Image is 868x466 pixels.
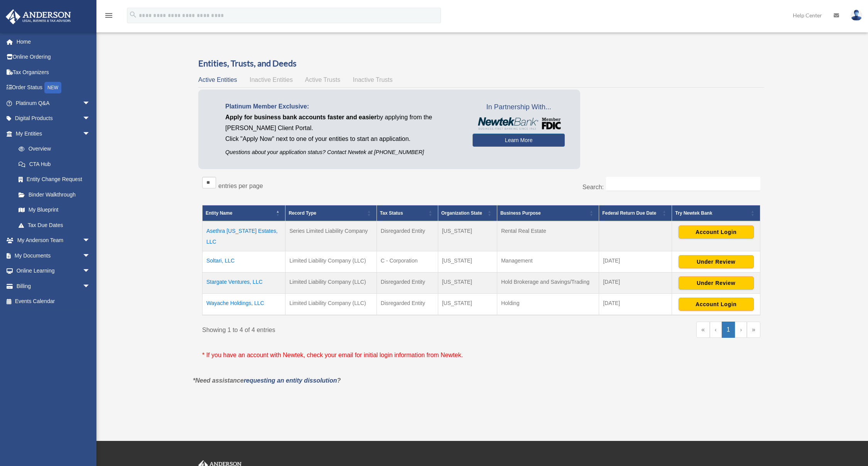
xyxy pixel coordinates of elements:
td: Wayache Holdings, LLC [203,294,285,315]
div: NEW [44,82,61,93]
em: *Need assistance ? [193,377,341,384]
a: Overview [11,141,94,157]
button: Under Review [679,276,754,290]
a: Account Login [679,301,754,307]
td: Limited Liability Company (LLC) [285,273,377,294]
label: Search: [583,184,604,190]
span: Active Trusts [305,76,341,83]
span: Active Entities [198,76,237,83]
a: Tax Organizers [5,64,102,80]
span: arrow_drop_down [83,278,98,294]
p: by applying from the [PERSON_NAME] Client Portal. [225,112,461,134]
th: Federal Return Due Date: Activate to sort [599,205,672,222]
td: Stargate Ventures, LLC [203,273,285,294]
a: My Blueprint [11,202,98,218]
td: Hold Brokerage and Savings/Trading [497,273,599,294]
i: menu [104,11,113,20]
span: arrow_drop_down [83,263,98,279]
h3: Entities, Trusts, and Deeds [198,58,764,69]
span: arrow_drop_down [83,95,98,111]
img: NewtekBankLogoSM.png [476,117,561,130]
td: Disregarded Entity [377,221,438,251]
td: C - Corporation [377,251,438,273]
a: menu [104,14,113,20]
span: Federal Return Due Date [602,210,656,216]
th: Tax Status: Activate to sort [377,205,438,222]
label: entries per page [218,183,263,189]
th: Record Type: Activate to sort [285,205,377,222]
p: * If you have an account with Newtek, check your email for initial login information from Newtek. [202,350,760,361]
a: Entity Change Request [11,172,98,187]
td: Soltari, LLC [203,251,285,273]
span: Business Purpose [500,210,541,216]
td: [US_STATE] [438,221,497,251]
span: In Partnership With... [473,101,565,114]
a: Online Learningarrow_drop_down [5,263,102,279]
td: [US_STATE] [438,294,497,315]
img: Anderson Advisors Platinum Portal [3,9,73,24]
span: arrow_drop_down [83,126,98,142]
a: Digital Productsarrow_drop_down [5,111,102,126]
a: Previous [710,322,722,338]
td: [US_STATE] [438,251,497,273]
a: Next [735,322,747,338]
a: My Documentsarrow_drop_down [5,248,102,263]
a: Order StatusNEW [5,80,102,96]
i: search [129,10,137,19]
td: Management [497,251,599,273]
td: [US_STATE] [438,273,497,294]
a: CTA Hub [11,156,98,172]
a: Events Calendar [5,294,102,309]
a: Online Ordering [5,49,102,65]
td: Holding [497,294,599,315]
th: Organization State: Activate to sort [438,205,497,222]
span: Inactive Trusts [353,76,393,83]
img: User Pic [851,10,862,21]
span: arrow_drop_down [83,248,98,264]
button: Account Login [679,298,754,311]
a: requesting an entity dissolution [244,377,337,384]
a: 1 [722,322,735,338]
p: Click "Apply Now" next to one of your entities to start an application. [225,134,461,144]
td: Asethra [US_STATE] Estates, LLC [203,221,285,251]
div: Showing 1 to 4 of 4 entries [202,322,476,336]
a: Tax Due Dates [11,217,98,233]
td: Rental Real Estate [497,221,599,251]
span: Entity Name [206,210,232,216]
a: Billingarrow_drop_down [5,278,102,294]
td: Disregarded Entity [377,294,438,315]
a: Binder Walkthrough [11,187,98,202]
th: Try Newtek Bank : Activate to sort [672,205,760,222]
a: Home [5,34,102,49]
a: Account Login [679,229,754,235]
td: Series Limited Liability Company [285,221,377,251]
span: arrow_drop_down [83,111,98,127]
td: Limited Liability Company (LLC) [285,251,377,273]
td: [DATE] [599,251,672,273]
td: [DATE] [599,294,672,315]
span: arrow_drop_down [83,233,98,249]
td: [DATE] [599,273,672,294]
a: My Anderson Teamarrow_drop_down [5,233,102,248]
td: Limited Liability Company (LLC) [285,294,377,315]
p: Platinum Member Exclusive: [225,101,461,112]
button: Under Review [679,255,754,268]
a: First [696,322,710,338]
th: Business Purpose: Activate to sort [497,205,599,222]
a: Learn More [473,134,565,147]
span: Organization State [441,210,482,216]
a: My Entitiesarrow_drop_down [5,126,98,141]
a: Last [747,322,760,338]
span: Inactive Entities [250,76,293,83]
span: Record Type [289,210,316,216]
td: Disregarded Entity [377,273,438,294]
p: Questions about your application status? Contact Newtek at [PHONE_NUMBER] [225,147,461,157]
span: Tax Status [380,210,403,216]
a: Platinum Q&Aarrow_drop_down [5,95,102,111]
th: Entity Name: Activate to invert sorting [203,205,285,222]
span: Apply for business bank accounts faster and easier [225,114,377,120]
div: Try Newtek Bank [675,208,748,218]
button: Account Login [679,225,754,239]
